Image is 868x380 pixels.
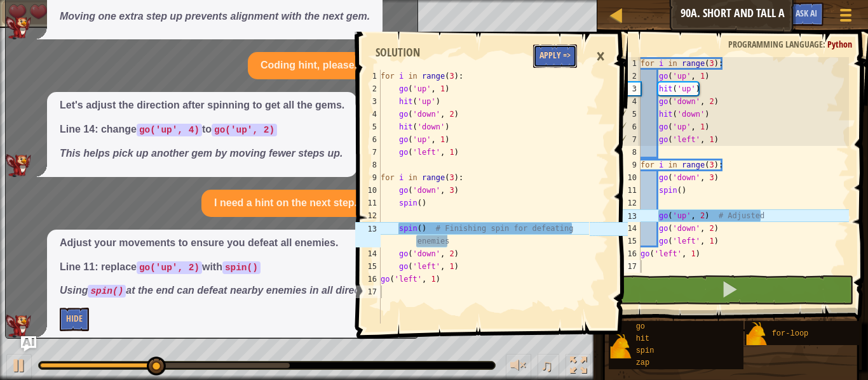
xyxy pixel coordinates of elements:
[355,171,381,184] div: 9
[212,124,277,136] code: go('up', 2)
[590,42,611,71] div: ×
[60,11,370,22] em: Moving one extra step up prevents alignment with the next gem.
[88,285,126,298] code: spin()
[616,121,641,133] div: 6
[355,95,381,108] div: 3
[21,336,36,351] button: Ask AI
[830,3,862,32] button: Show game menu
[636,358,650,367] span: zap
[615,197,641,209] div: 12
[60,148,342,159] em: This helps pick up another gem by moving fewer steps up.
[827,38,852,50] span: Python
[615,146,641,159] div: 8
[615,222,641,235] div: 14
[60,260,387,275] p: Line 11: replace with
[636,322,645,331] span: go
[355,82,381,95] div: 2
[615,209,641,222] div: 13
[772,329,809,338] span: for-loop
[355,108,381,121] div: 4
[6,354,32,380] button: Ctrl + P: Play
[60,98,344,113] p: Let's adjust the direction after spinning to get all the gems.
[615,260,641,273] div: 17
[222,261,261,274] code: spin()
[6,154,31,177] img: AI
[616,108,641,121] div: 5
[137,124,202,136] code: go('up', 4)
[745,322,769,346] img: portrait.png
[606,275,853,305] button: Shift+Enter: Run current code.
[616,57,641,70] div: 1
[616,133,641,146] div: 7
[615,235,641,247] div: 15
[616,95,641,108] div: 4
[355,70,381,82] div: 1
[615,184,641,197] div: 11
[636,346,654,355] span: spin
[823,38,827,50] span: :
[355,222,381,247] div: 13
[355,197,381,209] div: 11
[355,133,381,146] div: 6
[636,334,650,343] span: hit
[355,273,381,285] div: 16
[355,209,381,222] div: 12
[796,7,817,19] span: Ask AI
[616,70,641,82] div: 2
[615,159,641,171] div: 9
[355,247,381,260] div: 14
[615,171,641,184] div: 10
[355,159,381,171] div: 8
[60,236,387,251] p: Adjust your movements to ensure you defeat all enemies.
[261,58,357,73] p: Coding hint, please.
[137,261,202,274] code: go('up', 2)
[616,82,641,95] div: 3
[355,285,381,298] div: 17
[369,44,426,61] div: Solution
[355,121,381,133] div: 5
[355,184,381,197] div: 10
[789,3,824,26] button: Ask AI
[60,122,344,137] p: Line 14: change to
[615,247,641,260] div: 16
[355,146,381,159] div: 7
[214,196,357,211] p: I need a hint on the next step.
[60,308,89,331] button: Hide
[728,38,823,50] span: Programming language
[60,285,387,296] em: Using at the end can defeat nearby enemies in all directions.
[355,260,381,273] div: 15
[6,315,31,337] img: AI
[533,44,577,68] button: Apply =>
[6,16,31,39] img: AI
